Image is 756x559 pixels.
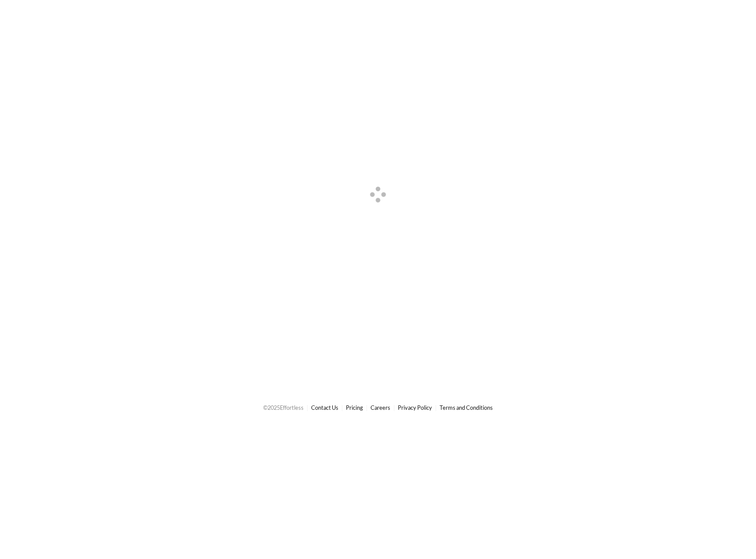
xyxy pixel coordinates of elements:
a: Privacy Policy [398,404,432,411]
a: Careers [371,404,390,411]
a: Terms and Conditions [440,404,493,411]
a: Contact Us [311,404,338,411]
span: © 2025 Effortless [263,404,304,411]
a: Pricing [346,404,363,411]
